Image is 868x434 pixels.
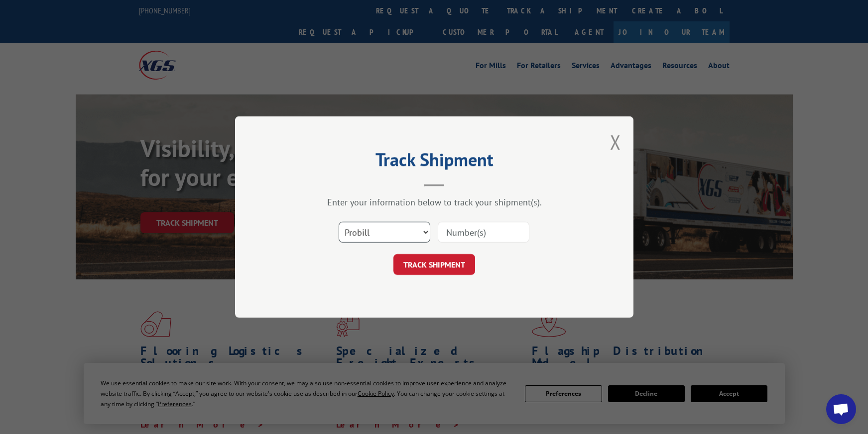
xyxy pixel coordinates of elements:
[826,394,856,424] div: Open chat
[438,222,529,243] input: Number(s)
[393,254,475,275] button: TRACK SHIPMENT
[285,196,584,208] div: Enter your information below to track your shipment(s).
[610,129,621,155] button: Close modal
[285,153,584,172] h2: Track Shipment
